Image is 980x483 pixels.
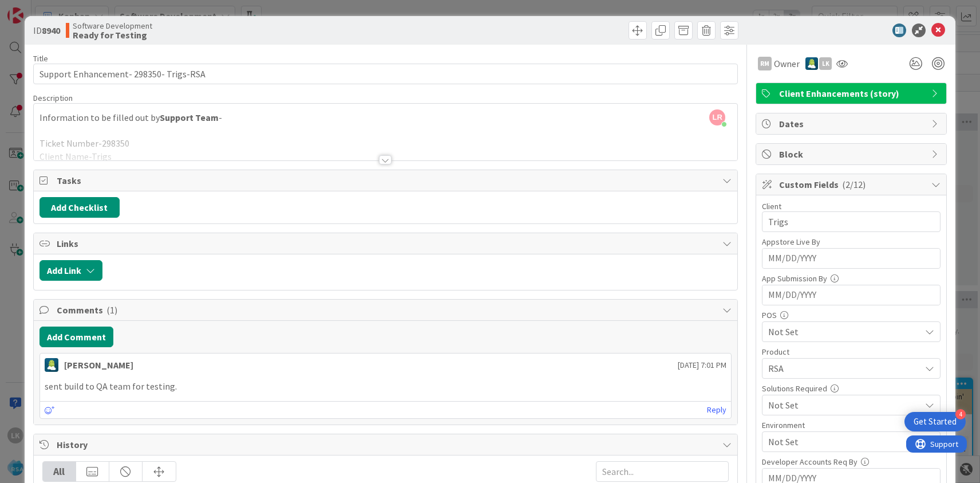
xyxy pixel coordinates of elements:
[64,358,133,372] div: [PERSON_NAME]
[774,57,800,70] span: Owner
[42,25,60,36] b: 8940
[762,458,941,466] div: Developer Accounts Req By
[805,57,818,70] img: RD
[57,174,717,187] span: Tasks
[762,421,941,429] div: Environment
[43,462,76,481] div: All
[45,380,726,393] p: sent build to QA team for testing.
[678,359,726,371] span: [DATE] 7:01 PM
[39,111,732,124] p: Information to be filled out by -
[914,416,957,427] div: Get Started
[768,325,920,339] span: Not Set
[73,30,152,40] b: Ready for Testing
[39,197,120,218] button: Add Checklist
[39,327,113,347] button: Add Comment
[33,93,73,103] span: Description
[904,412,966,431] div: Open Get Started checklist, remaining modules: 4
[160,112,219,123] strong: Support Team
[768,249,934,268] input: MM/DD/YYYY
[39,260,102,281] button: Add Link
[33,53,48,64] label: Title
[779,87,926,100] span: Client Enhancements (story)
[762,274,941,282] div: App Submission By
[758,57,772,70] div: RM
[779,147,926,161] span: Block
[57,438,717,451] span: History
[707,403,726,417] a: Reply
[842,179,866,190] span: ( 2/12 )
[768,398,920,412] span: Not Set
[779,117,926,131] span: Dates
[57,237,717,250] span: Links
[768,285,934,305] input: MM/DD/YYYY
[955,409,966,419] div: 4
[762,311,941,319] div: POS
[106,304,117,316] span: ( 1 )
[24,2,52,15] span: Support
[819,57,832,70] div: Lk
[57,303,717,317] span: Comments
[762,384,941,392] div: Solutions Required
[73,21,152,30] span: Software Development
[768,435,920,449] span: Not Set
[779,178,926,191] span: Custom Fields
[45,358,58,372] img: RD
[762,201,781,211] label: Client
[709,109,725,125] span: LR
[768,362,920,375] span: RSA
[596,461,729,482] input: Search...
[33,23,60,37] span: ID
[33,64,738,84] input: type card name here...
[762,238,941,246] div: Appstore Live By
[762,348,941,356] div: Product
